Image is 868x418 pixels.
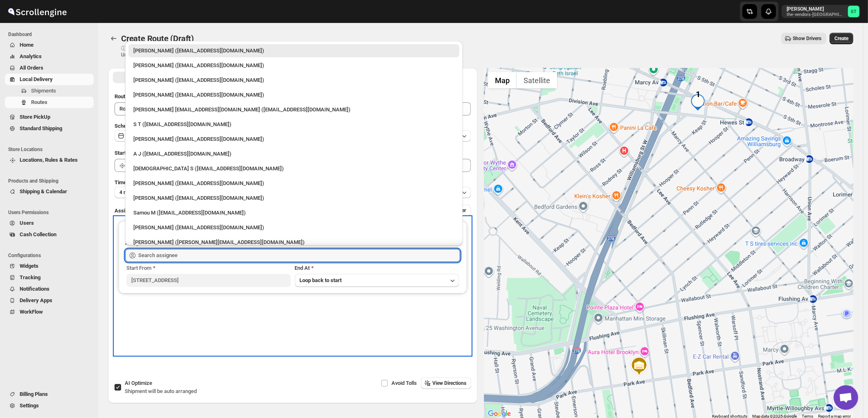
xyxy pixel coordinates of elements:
li: Zaki Bouteche (zakarya.bouteche@gmail.com) [125,219,463,234]
button: 4 minutes [115,187,471,198]
span: Home [20,42,34,48]
span: Loop back to start [300,277,342,283]
button: Show street map [488,72,517,88]
span: Configurations [8,252,94,259]
div: [PERSON_NAME] ([EMAIL_ADDRESS][DOMAIN_NAME]) [133,179,454,188]
button: Home [5,39,94,51]
button: Delivery Apps [5,295,94,306]
span: Avoid Tolls [391,380,417,386]
button: Locations, Rules & Rates [5,154,94,166]
span: Billing Plans [20,391,48,397]
span: View Directions [432,380,466,386]
div: [PERSON_NAME] [EMAIL_ADDRESS][DOMAIN_NAME] ([EMAIL_ADDRESS][DOMAIN_NAME]) [133,106,454,114]
span: Settings [20,402,39,409]
div: [PERSON_NAME] ([EMAIL_ADDRESS][DOMAIN_NAME]) [133,91,454,99]
a: Open chat [834,385,858,410]
span: Show Drivers [793,35,821,42]
div: All Route Options [108,86,477,358]
li: Samou M (mechriislem@gmail.com) [125,205,463,219]
div: End At [295,264,459,272]
span: Shipment will be auto arranged [125,388,197,394]
span: Tracking [20,274,40,280]
button: View Directions [421,377,471,389]
span: Start Location (Warehouse) [115,150,179,156]
div: [PERSON_NAME] ([EMAIL_ADDRESS][DOMAIN_NAME]) [133,224,454,232]
button: Notifications [5,283,94,295]
button: Shipping & Calendar [5,186,94,197]
span: Dashboard [8,31,94,38]
div: [PERSON_NAME] ([EMAIL_ADDRESS][DOMAIN_NAME]) [133,61,454,70]
span: Simcha Trieger [848,6,859,17]
span: Notifications [20,286,49,292]
li: Neil Sunilragnath22@Gmail.com (Sunilragnath22@Gmail.com) [125,102,463,116]
span: Shipments [31,88,56,94]
button: All Route Options [113,72,292,83]
span: Analytics [20,53,42,59]
button: User menu [782,5,860,18]
button: [DATE]|[DATE] [115,130,471,142]
button: Create [830,33,853,44]
span: AI Optimize [125,380,152,386]
p: [PERSON_NAME] [787,6,845,12]
p: the-vendors-[GEOGRAPHIC_DATA] [787,12,845,17]
span: Create [834,35,848,42]
button: Routes [108,33,119,44]
button: WorkFlow [5,306,94,318]
button: All Orders [5,62,94,74]
span: Routes [31,99,47,105]
span: Widgets [20,263,38,269]
li: Amit Bacchus (Amitbacchus90@icloud.com) [125,87,463,102]
li: Simcha Trieger (office@thevendors.net) [125,44,463,57]
li: Isaac Lebowitz (isaac@thevendors.net) [125,234,463,249]
div: [PERSON_NAME] ([EMAIL_ADDRESS][DOMAIN_NAME]) [133,194,454,202]
button: Show satellite imagery [517,72,557,88]
img: ScrollEngine [7,1,68,22]
button: Cash Collection [5,229,94,240]
button: Analytics [5,51,94,62]
span: Locations, Rules & Rates [20,157,78,163]
span: WorkFlow [20,309,43,315]
li: S T (simchyt@gmail.com) [125,116,463,131]
button: Widgets [5,260,94,272]
span: Users [20,220,34,226]
input: Search assignee [138,249,460,262]
button: Show Drivers [781,33,826,44]
div: [PERSON_NAME] ([EMAIL_ADDRESS][DOMAIN_NAME]) [133,47,454,55]
li: Tom Cruise (abhishek@digirex.io) [125,190,463,205]
span: Users Permissions [8,209,94,216]
span: Create Route (Draft) [121,34,194,43]
div: Samou M ([EMAIL_ADDRESS][DOMAIN_NAME]) [133,209,454,217]
span: Store Locations [8,146,94,153]
span: Scheduled for [115,123,147,129]
li: Moshe Langsam (Moshel38990@gmail.com) [125,72,463,87]
li: Mendes Edvin (edvinmendez429@gmail.com) [125,175,463,190]
li: A J (ajay6061996@gmail.com) [125,146,463,160]
div: [DEMOGRAPHIC_DATA] S ([EMAIL_ADDRESS][DOMAIN_NAME]) [133,165,454,173]
span: Local Delivery [20,76,53,82]
li: German S (germansarri@gmail.com) [125,160,463,175]
button: Billing Plans [5,389,94,400]
span: Route Name [115,93,143,99]
li: Milton N (Miltonnajera1993@gmail.com) [125,57,463,72]
button: Routes [5,97,94,108]
div: 1 [690,94,706,111]
div: [PERSON_NAME] ([EMAIL_ADDRESS][DOMAIN_NAME]) [133,135,454,143]
span: Start From [126,265,151,271]
span: Standard Shipping [20,125,62,131]
span: All Orders [20,65,43,71]
button: Map camera controls [833,393,849,409]
button: Users [5,217,94,229]
input: Eg: Bengaluru Route [115,102,471,115]
button: Shipments [5,85,94,97]
span: Products and Shipping [8,178,94,184]
span: Delivery Apps [20,297,52,303]
text: ST [851,9,857,14]
li: S Klein (sk@thevendors.net) [125,131,463,146]
span: Shipping & Calendar [20,188,67,194]
button: Loop back to start [295,274,459,287]
div: [PERSON_NAME] ([PERSON_NAME][EMAIL_ADDRESS][DOMAIN_NAME]) [133,238,454,246]
button: Settings [5,400,94,411]
span: Assign to [115,208,137,214]
span: Time Per Stop [115,179,148,185]
p: ⓘ Shipments can also be added from Shipments menu Unrouted tab [121,45,250,58]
